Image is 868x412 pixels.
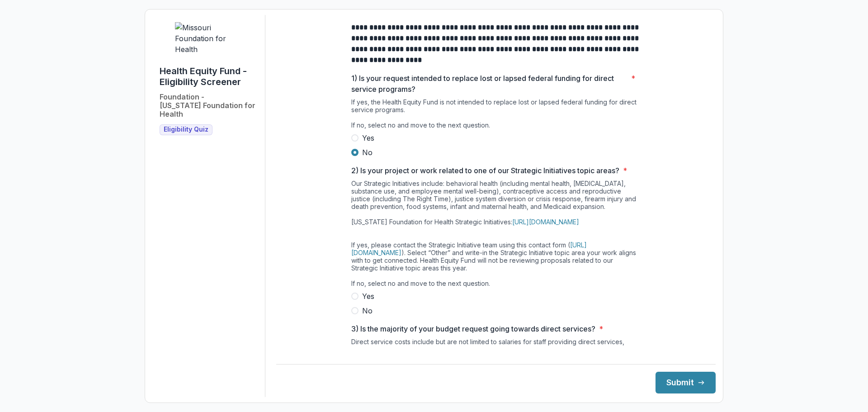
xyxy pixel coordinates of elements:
[656,372,716,393] button: Submit
[351,165,619,176] p: 2) Is your project or work related to one of our Strategic Initiatives topic areas?
[160,66,258,87] h1: Health Equity Fund - Eligibility Screener
[362,305,373,316] span: No
[351,241,587,256] a: [URL][DOMAIN_NAME]
[351,98,641,133] div: If yes, the Health Equity Fund is not intended to replace lost or lapsed federal funding for dire...
[362,291,374,302] span: Yes
[351,73,627,95] p: 1) Is your request intended to replace lost or lapsed federal funding for direct service programs?
[512,218,579,226] a: [URL][DOMAIN_NAME]
[362,147,373,158] span: No
[175,22,243,55] img: Missouri Foundation for Health
[362,133,374,143] span: Yes
[164,126,208,133] span: Eligibility Quiz
[160,93,258,119] h2: Foundation - [US_STATE] Foundation for Health
[351,323,595,334] p: 3) Is the majority of your budget request going towards direct services?
[351,180,641,291] div: Our Strategic Initiatives include: behavioral health (including mental health, [MEDICAL_DATA], su...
